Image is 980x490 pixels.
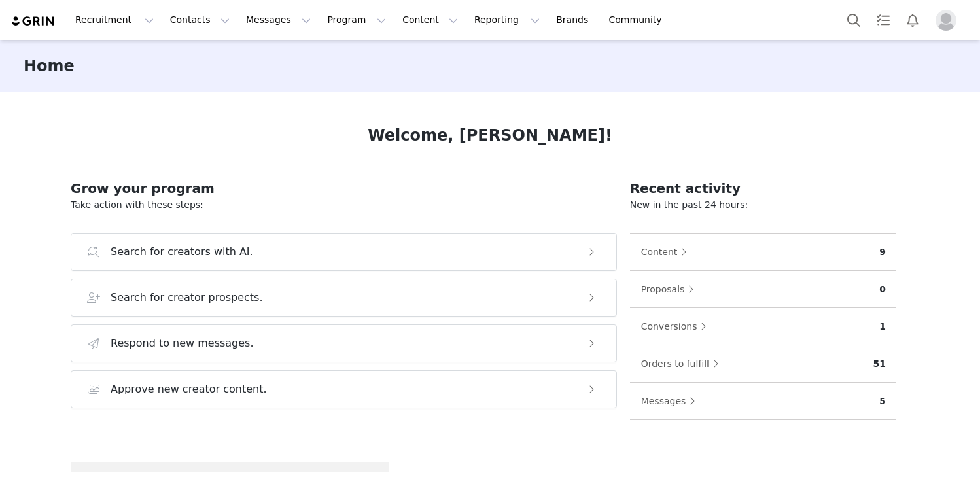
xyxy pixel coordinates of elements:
[67,5,162,35] button: Recruitment
[869,5,898,35] a: Tasks
[640,241,694,262] button: Content
[111,290,263,306] h3: Search for creator prospects.
[873,357,886,371] p: 51
[601,5,676,35] a: Community
[898,5,927,35] button: Notifications
[839,5,868,35] button: Search
[936,10,956,31] img: placeholder-profile.jpg
[879,394,886,408] p: 5
[111,381,267,397] h3: Approve new creator content.
[71,370,617,408] button: Approve new creator content.
[368,124,612,147] h1: Welcome, [PERSON_NAME]!
[111,244,253,260] h3: Search for creators with AI.
[630,179,896,198] h2: Recent activity
[879,283,886,296] p: 0
[71,324,617,362] button: Respond to new messages.
[466,5,548,35] button: Reporting
[640,353,726,374] button: Orders to fulfill
[111,336,254,351] h3: Respond to new messages.
[640,316,714,337] button: Conversions
[319,5,394,35] button: Program
[10,15,56,27] img: grin logo
[71,179,617,198] h2: Grow your program
[162,5,237,35] button: Contacts
[71,198,617,212] p: Take action with these steps:
[928,10,970,31] button: Profile
[879,245,886,259] p: 9
[640,279,701,300] button: Proposals
[879,320,886,334] p: 1
[238,5,319,35] button: Messages
[394,5,466,35] button: Content
[630,198,896,212] p: New in the past 24 hours:
[24,54,75,78] h3: Home
[71,279,617,317] button: Search for creator prospects.
[71,233,617,271] button: Search for creators with AI.
[548,5,600,35] a: Brands
[640,391,703,411] button: Messages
